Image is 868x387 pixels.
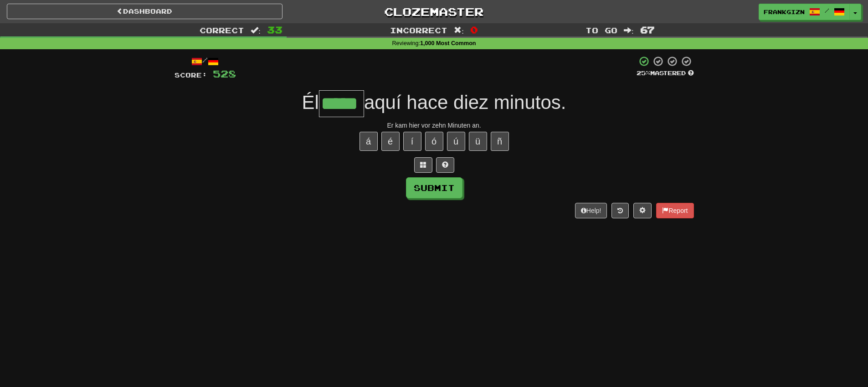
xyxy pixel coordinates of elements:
span: / [825,7,829,14]
button: í [403,132,421,151]
button: Report [656,203,693,218]
button: Single letter hint - you only get 1 per sentence and score half the points! alt+h [436,157,454,173]
span: Score: [175,71,207,79]
strong: 1,000 Most Common [420,40,476,46]
span: To go [586,26,617,35]
button: Submit [406,177,462,198]
span: 528 [213,68,236,79]
button: ó [425,132,443,151]
button: é [381,132,400,151]
a: frankgizn / [759,4,850,20]
button: Round history (alt+y) [611,203,629,218]
span: Correct [200,26,244,35]
span: 0 [470,24,478,35]
button: Switch sentence to multiple choice alt+p [414,157,432,173]
button: ú [447,132,465,151]
span: 67 [640,24,655,35]
span: frankgizn [764,8,805,16]
button: ü [469,132,487,151]
span: : [624,26,634,34]
a: Clozemaster [296,4,572,20]
span: Él [302,92,319,113]
div: / [175,56,236,67]
a: Dashboard [7,4,282,19]
div: Er kam hier vor zehn Minuten an. [175,121,694,130]
button: Help! [575,203,607,218]
button: á [360,132,378,151]
span: : [454,26,464,34]
span: : [251,26,261,34]
span: 25 % [637,69,650,77]
span: aquí hace diez minutos. [364,92,566,113]
button: ñ [491,132,509,151]
div: Mastered [637,69,694,77]
span: Incorrect [390,26,447,35]
span: 33 [267,24,282,35]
